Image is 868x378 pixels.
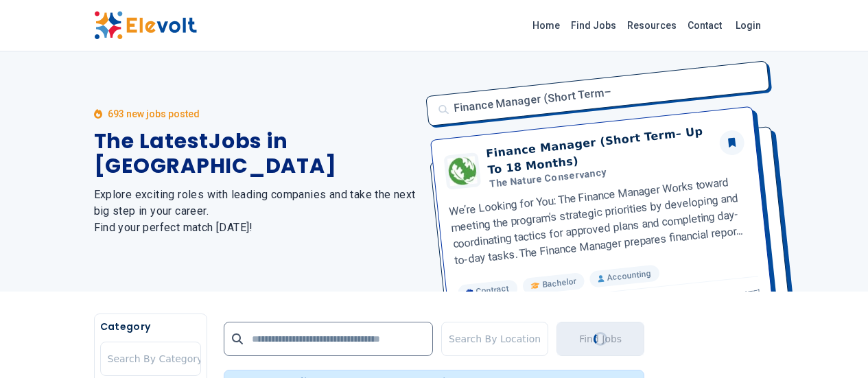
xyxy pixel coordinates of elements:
a: Login [727,12,769,39]
div: Loading... [594,332,607,346]
h2: Explore exciting roles with leading companies and take the next big step in your career. Find you... [94,187,418,236]
a: Contact [682,14,727,36]
p: 693 new jobs posted [108,107,200,121]
img: Elevolt [94,11,197,40]
a: Find Jobs [565,14,622,36]
h1: The Latest Jobs in [GEOGRAPHIC_DATA] [94,129,418,178]
button: Find JobsLoading... [556,322,644,356]
a: Resources [622,14,682,36]
h5: Category [100,320,201,333]
a: Home [527,14,565,36]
